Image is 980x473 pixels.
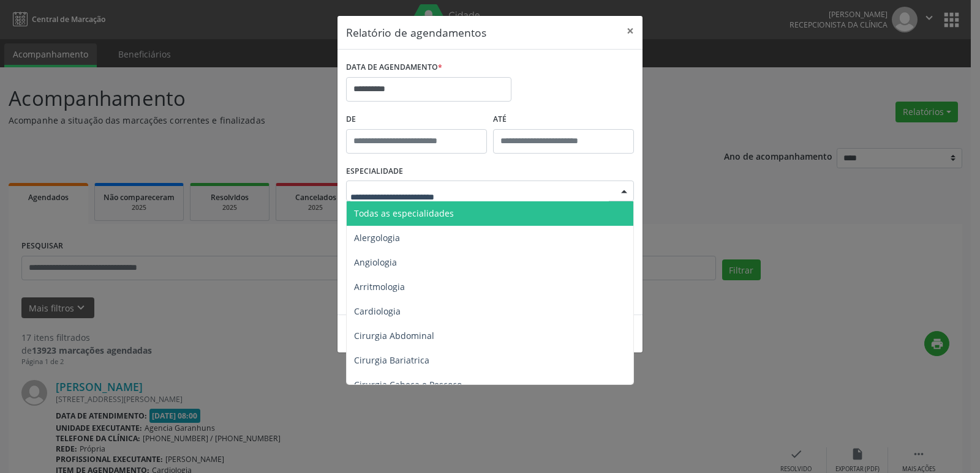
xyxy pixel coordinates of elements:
span: Cardiologia [354,305,401,317]
span: Todas as especialidades [354,207,454,219]
span: Alergologia [354,232,400,244]
label: DATA DE AGENDAMENTO [346,58,442,77]
span: Angiologia [354,256,397,268]
h5: Relatório de agendamentos [346,24,486,40]
label: De [346,110,487,129]
button: Close [618,16,643,46]
span: Cirurgia Bariatrica [354,354,429,366]
span: Cirurgia Cabeça e Pescoço [354,379,462,390]
span: Cirurgia Abdominal [354,330,434,341]
label: ATÉ [493,110,634,129]
label: ESPECIALIDADE [346,162,403,181]
span: Arritmologia [354,281,405,292]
